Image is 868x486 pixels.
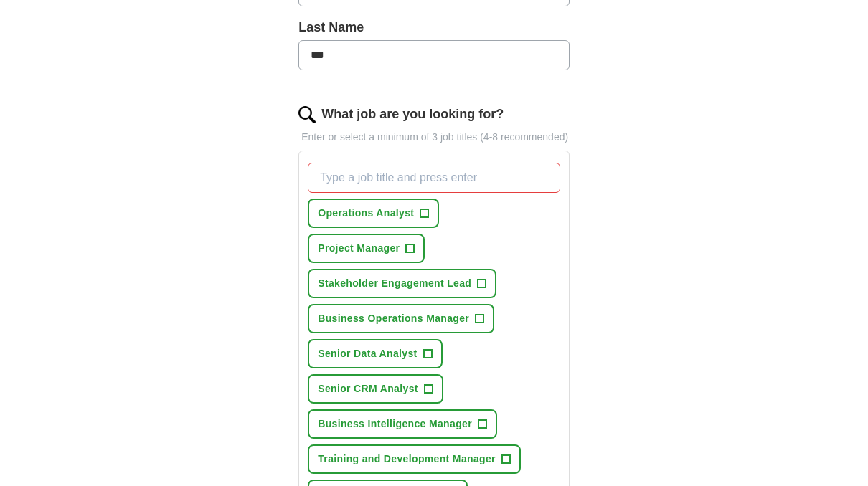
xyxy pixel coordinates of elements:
[318,381,418,396] span: Senior CRM Analyst
[298,18,570,37] label: Last Name
[318,311,469,326] span: Business Operations Manager
[298,130,570,145] p: Enter or select a minimum of 3 job titles (4-8 recommended)
[298,106,316,123] img: search.png
[308,409,497,439] button: Business Intelligence Manager
[308,199,439,228] button: Operations Analyst
[308,234,425,263] button: Project Manager
[308,269,496,298] button: Stakeholder Engagement Lead
[318,206,414,221] span: Operations Analyst
[308,304,494,333] button: Business Operations Manager
[321,105,504,124] label: What job are you looking for?
[318,452,496,467] span: Training and Development Manager
[318,241,400,256] span: Project Manager
[308,444,521,474] button: Training and Development Manager
[308,374,443,404] button: Senior CRM Analyst
[308,339,442,368] button: Senior Data Analyst
[318,346,417,361] span: Senior Data Analyst
[318,276,471,291] span: Stakeholder Engagement Lead
[308,163,560,193] input: Type a job title and press enter
[318,416,472,432] span: Business Intelligence Manager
